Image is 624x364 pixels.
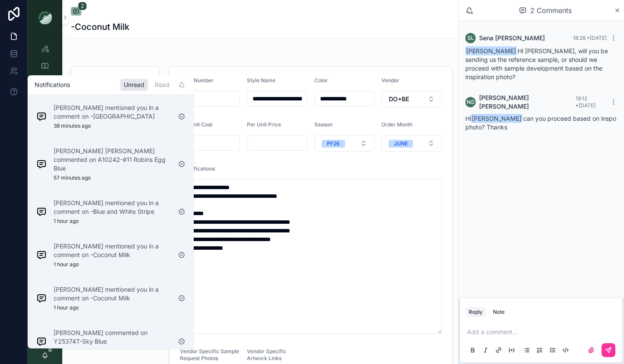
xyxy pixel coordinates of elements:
span: 2 Comments [530,5,572,16]
span: Hi [PERSON_NAME], will you be sending us the reference sample, or should we proceed with sample d... [465,47,608,81]
div: Unread [120,79,148,91]
button: Note [490,307,508,317]
span: Per Unit Cost [180,121,212,128]
span: Vendor Specific Artwork Links [247,348,286,361]
div: scrollable content [28,35,62,189]
span: 2 [78,2,87,10]
p: [PERSON_NAME] [PERSON_NAME] commented on A10242-#11 Robins Egg Blue [54,147,171,173]
span: [PERSON_NAME] [471,114,522,123]
p: [PERSON_NAME] mentioned you in a comment on -Blue and White Stripe [54,199,171,216]
span: [PERSON_NAME] [465,46,517,55]
span: 19:12 • [DATE] [576,95,595,109]
img: Notification icon [36,111,47,122]
button: 2 [71,7,81,17]
img: Notification icon [36,336,47,347]
p: 2 hours ago [54,348,82,354]
span: Style Number [180,77,214,84]
span: [PERSON_NAME] [PERSON_NAME] [479,93,576,111]
p: 1 hour ago [54,218,79,225]
img: Notification icon [36,293,47,303]
span: Sena [PERSON_NAME] [479,34,545,42]
p: 38 minutes ago [54,122,91,129]
span: 18:28 • [DATE] [573,35,607,41]
img: Notification icon [36,159,47,169]
button: Reply [465,307,486,317]
span: Per Unit Price [247,121,281,128]
span: DO+BE [389,95,409,103]
div: Note [493,309,505,316]
button: Select Button [381,135,442,151]
p: 1 hour ago [54,304,79,311]
span: Vendor Specific Sample Request Photos [180,348,239,361]
span: Specifications [180,165,215,172]
p: [PERSON_NAME] commented on Y25374T-Sky Blue [54,329,171,346]
img: App logo [38,10,52,24]
button: Select Button [381,91,442,107]
span: SL [467,35,474,42]
p: 1 hour ago [54,261,79,268]
div: JUNE [394,140,408,148]
span: Vendor [381,77,399,84]
div: Read [151,79,173,91]
p: [PERSON_NAME] mentioned you in a comment on -Coconut Milk [54,285,171,303]
p: 57 minutes ago [54,174,91,181]
span: Hi can you proceed based on inspo photo? Thanks [465,115,616,131]
button: Select Button [314,135,375,151]
span: Color [314,77,328,84]
span: Order Month [381,121,413,128]
div: PF26 [327,140,340,148]
p: [PERSON_NAME] mentioned you in a comment on -Coconut Milk [54,242,171,259]
p: [PERSON_NAME] mentioned you in a comment on -[GEOGRAPHIC_DATA] [54,103,171,121]
span: NG [467,99,474,106]
h1: -Coconut Milk [71,21,129,33]
img: Notification icon [36,250,47,260]
span: Style Name [247,77,275,84]
img: Notification icon [36,206,47,217]
h1: Notifications [35,81,70,89]
span: Season [314,121,333,128]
